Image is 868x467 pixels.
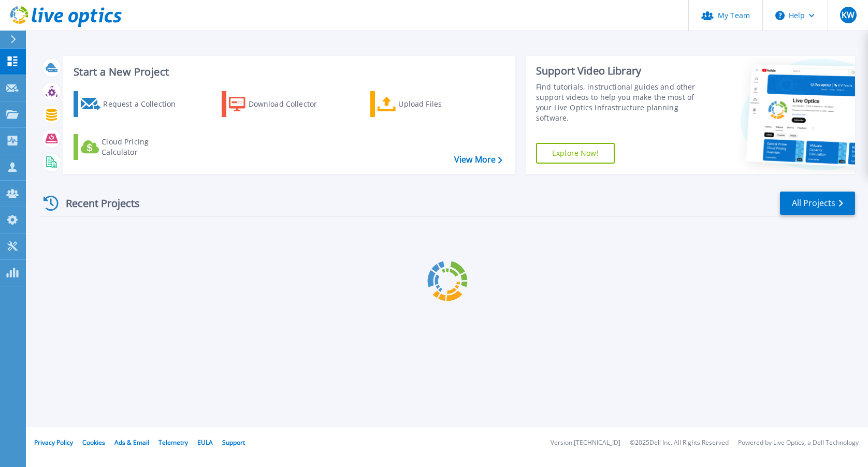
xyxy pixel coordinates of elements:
a: Cookies [82,438,105,447]
div: Find tutorials, instructional guides and other support videos to help you make the most of your L... [536,82,702,123]
a: Download Collector [222,91,337,117]
div: Upload Files [398,94,481,114]
li: Version: [TECHNICAL_ID] [551,440,620,446]
a: EULA [197,438,213,447]
li: Powered by Live Optics, a Dell Technology [738,440,859,446]
a: Privacy Policy [34,438,73,447]
a: All Projects [780,192,855,215]
div: Download Collector [249,94,331,114]
a: Ads & Email [114,438,149,447]
a: Request a Collection [74,91,189,117]
a: Upload Files [370,91,486,117]
a: Explore Now! [536,143,615,164]
a: Telemetry [158,438,188,447]
a: View More [454,155,502,165]
div: Support Video Library [536,64,702,78]
a: Support [222,438,245,447]
a: Cloud Pricing Calculator [74,134,189,160]
div: Request a Collection [103,94,186,114]
div: Cloud Pricing Calculator [102,137,184,157]
li: © 2025 Dell Inc. All Rights Reserved [630,440,729,446]
div: Recent Projects [40,191,154,216]
h3: Start a New Project [74,66,502,78]
span: KW [842,11,855,19]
